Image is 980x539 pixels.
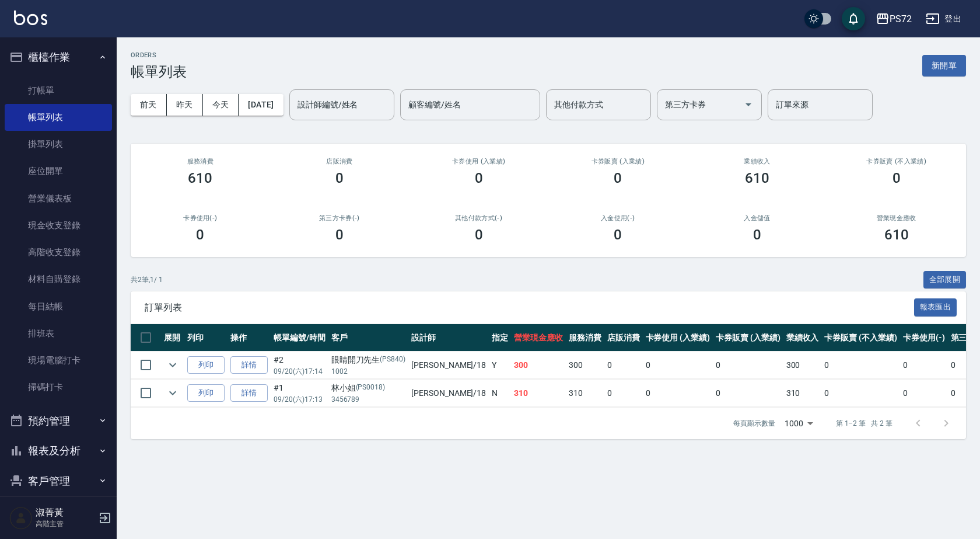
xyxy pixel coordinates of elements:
[783,324,822,352] th: 業績收入
[923,271,967,289] button: 全部展開
[5,158,112,185] a: 座位開單
[566,352,604,379] td: 300
[5,104,112,131] a: 帳單列表
[562,214,674,222] h2: 入金使用(-)
[739,95,758,114] button: Open
[566,380,604,407] td: 310
[131,51,187,59] h2: ORDERS
[5,496,112,526] button: 員工及薪資
[423,214,534,222] h2: 其他付款方式(-)
[489,352,511,379] td: Y
[230,384,268,402] a: 詳情
[164,356,181,374] button: expand row
[783,352,822,379] td: 300
[408,380,489,407] td: [PERSON_NAME] /18
[5,293,112,320] a: 每日結帳
[914,298,957,317] button: 報表匯出
[145,302,914,314] span: 訂單列表
[821,324,900,352] th: 卡券販賣 (不入業績)
[643,380,713,407] td: 0
[335,227,344,243] h3: 0
[643,324,713,352] th: 卡券使用 (入業績)
[335,170,344,186] h3: 0
[841,214,952,222] h2: 營業現金應收
[145,214,256,222] h2: 卡券使用(-)
[562,158,674,165] h2: 卡券販賣 (入業績)
[5,374,112,401] a: 掃碼打卡
[164,384,181,402] button: expand row
[702,214,813,222] h2: 入金儲值
[511,324,566,352] th: 營業現金應收
[643,352,713,379] td: 0
[713,380,783,407] td: 0
[780,408,817,439] div: 1000
[5,42,112,72] button: 櫃檯作業
[5,347,112,374] a: 現場電腦打卡
[733,418,775,429] p: 每頁顯示數量
[921,8,966,30] button: 登出
[604,380,643,407] td: 0
[702,158,813,165] h2: 業績收入
[5,466,112,496] button: 客戶管理
[145,158,256,165] h3: 服務消費
[604,324,643,352] th: 店販消費
[14,11,47,25] img: Logo
[900,352,948,379] td: 0
[408,352,489,379] td: [PERSON_NAME] /18
[36,507,95,519] h5: 淑菁黃
[511,352,566,379] td: 300
[821,380,900,407] td: 0
[228,324,271,352] th: 操作
[713,324,783,352] th: 卡券販賣 (入業績)
[475,227,483,243] h3: 0
[131,94,167,116] button: 前天
[914,301,957,312] a: 報表匯出
[753,227,761,243] h3: 0
[841,158,952,165] h2: 卡券販賣 (不入業績)
[475,170,483,186] h3: 0
[489,380,511,407] td: N
[36,519,95,529] p: 高階主管
[187,356,225,374] button: 列印
[922,55,966,76] button: 新開單
[408,324,489,352] th: 設計師
[331,354,405,366] div: 眼睛開刀先生
[836,418,892,429] p: 第 1–2 筆 共 2 筆
[821,352,900,379] td: 0
[713,352,783,379] td: 0
[604,352,643,379] td: 0
[328,324,408,352] th: 客戶
[566,324,604,352] th: 服務消費
[614,227,622,243] h3: 0
[331,366,405,377] p: 1002
[131,274,163,285] p: 共 2 筆, 1 / 1
[284,214,395,222] h2: 第三方卡券(-)
[188,170,212,186] h3: 610
[274,394,325,405] p: 09/20 (六) 17:13
[871,7,916,31] button: PS72
[239,94,283,116] button: [DATE]
[167,94,203,116] button: 昨天
[489,324,511,352] th: 指定
[5,212,112,239] a: 現金收支登錄
[131,64,187,80] h3: 帳單列表
[9,506,33,530] img: Person
[196,227,204,243] h3: 0
[271,380,328,407] td: #1
[884,227,909,243] h3: 610
[922,60,966,71] a: 新開單
[203,94,239,116] button: 今天
[5,185,112,212] a: 營業儀表板
[783,380,822,407] td: 310
[745,170,769,186] h3: 610
[5,266,112,293] a: 材料自購登錄
[187,384,225,402] button: 列印
[892,170,901,186] h3: 0
[900,380,948,407] td: 0
[284,158,395,165] h2: 店販消費
[900,324,948,352] th: 卡券使用(-)
[161,324,184,352] th: 展開
[331,394,405,405] p: 3456789
[890,12,912,26] div: PS72
[331,382,405,394] div: 林小姐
